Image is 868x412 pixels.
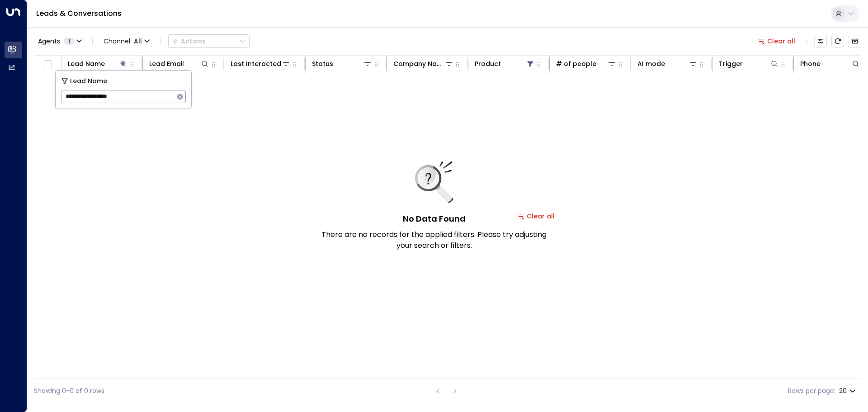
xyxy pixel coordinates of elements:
div: Phone [800,58,860,69]
button: Customize [814,35,827,47]
div: Product [475,58,501,69]
div: AI mode [637,58,665,69]
div: # of people [556,58,616,69]
span: All [134,38,142,45]
div: Lead Name [68,58,105,69]
div: Lead Name [68,58,128,69]
div: Lead Email [149,58,184,69]
div: Status [312,58,333,69]
h5: No Data Found [403,213,466,225]
div: Last Interacted [231,58,291,69]
button: Clear all [754,35,799,47]
button: Archived Leads [849,35,861,47]
span: Toggle select all [42,59,53,70]
div: Actions [172,37,206,45]
a: Leads & Conversations [36,8,122,19]
div: Last Interacted [231,58,281,69]
button: Agents1 [34,35,85,47]
div: Company Name [393,58,444,69]
div: # of people [556,58,596,69]
button: Actions [168,34,250,48]
span: Channel: [100,35,153,47]
p: There are no records for the applied filters. Please try adjusting your search or filters. [321,229,547,251]
div: Company Name [393,58,453,69]
div: Phone [800,58,821,69]
div: Trigger [719,58,779,69]
div: Status [312,58,372,69]
span: Lead Name [70,76,107,86]
div: 20 [839,384,858,398]
div: Showing 0-0 of 0 rows [34,386,104,396]
div: AI mode [637,58,698,69]
label: Rows per page: [788,386,835,396]
span: 1 [64,38,75,45]
span: Refresh [831,35,844,47]
div: Product [475,58,535,69]
span: Agents [38,38,60,44]
div: Trigger [719,58,743,69]
div: Lead Email [149,58,209,69]
nav: pagination navigation [432,385,461,397]
button: Channel:All [100,35,153,47]
div: Button group with a nested menu [168,34,250,48]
